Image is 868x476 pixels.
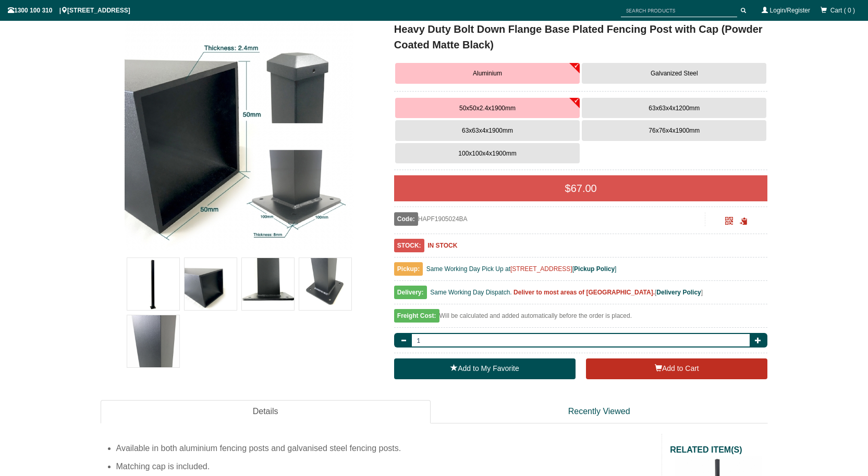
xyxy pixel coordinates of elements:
[770,7,810,14] a: Login/Register
[514,289,655,296] b: Deliver to most areas of [GEOGRAPHIC_DATA].
[621,4,737,17] input: SEARCH PRODUCTS
[582,120,766,141] button: 76x76x4x1900mm
[394,262,423,276] span: Pickup:
[395,98,580,119] button: 50x50x2.4x1900mm
[395,63,580,84] button: Aluminium
[670,444,767,456] h2: RELATED ITEM(S)
[431,400,768,423] a: Recently Viewed
[394,212,418,226] span: Code:
[101,400,431,423] a: Details
[394,310,768,328] div: Will be calculated and added automatically before the order is placed.
[458,150,516,157] span: 100x100x4x1900mm
[830,7,855,14] span: Cart ( 0 )
[8,7,130,14] span: 1300 100 310 | [STREET_ADDRESS]
[116,457,654,475] li: Matching cap is included.
[459,105,516,112] span: 50x50x2.4x1900mm
[395,120,580,141] button: 63x63x4x1900mm
[574,265,615,273] a: Pickup Policy
[242,258,294,310] img: Heavy Duty Bolt Down Flange Base Plated Fencing Post with Cap (Powder Coated Matte Black)
[649,127,700,134] span: 76x76x4x1900mm
[651,70,698,77] span: Galvanized Steel
[394,21,768,53] h1: Heavy Duty Bolt Down Flange Base Plated Fencing Post with Cap (Powder Coated Matte Black)
[102,21,377,250] a: Heavy Duty Bolt Down Flange Base Plated Fencing Post with Cap (Powder Coated Matte Black) - Alumi...
[510,265,572,273] a: [STREET_ADDRESS]
[582,98,766,119] button: 63x63x4x1200mm
[426,265,617,273] span: Same Working Day Pick Up at [ ]
[462,127,513,134] span: 63x63x4x1900mm
[582,63,766,84] button: Galvanized Steel
[656,289,701,296] a: Delivery Policy
[394,212,705,226] div: HAPF1905024BA
[394,358,576,379] a: Add to My Favorite
[185,258,237,310] img: Heavy Duty Bolt Down Flange Base Plated Fencing Post with Cap (Powder Coated Matte Black)
[116,439,654,457] li: Available in both aluminium fencing posts and galvanised steel fencing posts.
[430,289,512,296] span: Same Working Day Dispatch.
[427,242,457,249] b: IN STOCK
[299,258,351,310] img: Heavy Duty Bolt Down Flange Base Plated Fencing Post with Cap (Powder Coated Matte Black)
[127,258,179,310] img: Heavy Duty Bolt Down Flange Base Plated Fencing Post with Cap (Powder Coated Matte Black)
[473,70,502,77] span: Aluminium
[394,239,424,252] span: STOCK:
[586,358,767,379] button: Add to Cart
[394,175,768,201] div: $
[659,198,868,440] iframe: LiveChat chat widget
[649,105,700,112] span: 63x63x4x1200mm
[127,315,179,367] img: Heavy Duty Bolt Down Flange Base Plated Fencing Post with Cap (Powder Coated Matte Black)
[571,183,597,194] span: 67.00
[394,286,427,299] span: Delivery:
[394,309,439,323] span: Freight Cost:
[394,286,768,304] div: [ ]
[125,21,354,250] img: Heavy Duty Bolt Down Flange Base Plated Fencing Post with Cap (Powder Coated Matte Black) - Alumi...
[395,143,580,164] button: 100x100x4x1900mm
